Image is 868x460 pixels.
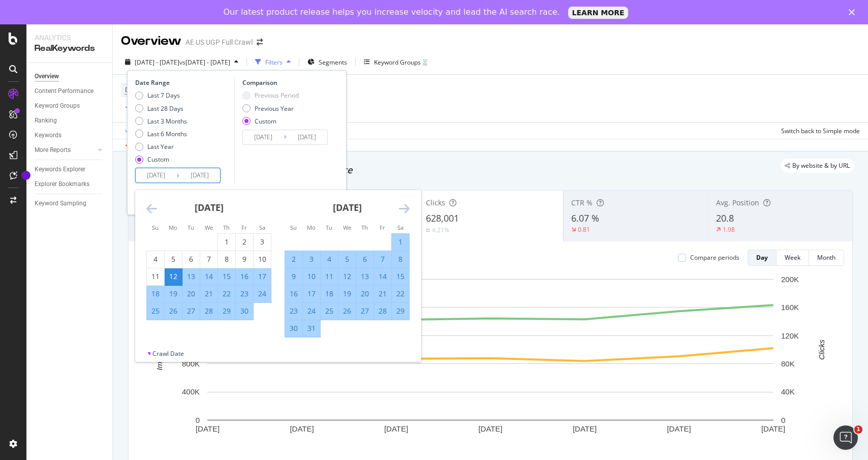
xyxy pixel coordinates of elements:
[259,224,265,231] small: Sa
[182,271,200,282] div: 13
[135,78,232,87] div: Date Range
[165,268,182,285] td: Selected as start date. Monday, September 12, 2022
[155,329,164,370] text: Impressions
[667,424,691,433] text: [DATE]
[121,102,162,114] button: Add Filter
[179,168,220,182] input: End Date
[356,285,374,302] td: Selected. Thursday, October 20, 2022
[35,130,61,141] div: Keywords
[242,78,331,87] div: Comparison
[748,250,777,266] button: Day
[218,289,235,299] div: 22
[195,201,224,213] strong: [DATE]
[147,251,165,268] td: Choose Sunday, September 4, 2022 as your check-out date. It’s available.
[321,289,338,299] div: 18
[236,285,254,302] td: Selected. Friday, September 23, 2022
[356,289,374,299] div: 20
[303,54,351,70] button: Segments
[356,306,374,316] div: 27
[392,289,409,299] div: 22
[21,171,30,180] div: Tooltip anchor
[218,285,236,302] td: Selected. Thursday, September 22, 2022
[319,58,347,67] span: Segments
[236,306,253,316] div: 30
[182,268,200,285] td: Selected. Tuesday, September 13, 2022
[236,268,254,285] td: Selected. Friday, September 16, 2022
[303,289,320,299] div: 17
[303,306,320,316] div: 24
[781,275,799,284] text: 200K
[303,271,320,282] div: 10
[147,117,187,126] div: Last 3 Months
[152,349,184,358] div: Crawl Date
[290,424,314,433] text: [DATE]
[182,302,200,320] td: Selected. Tuesday, September 27, 2022
[571,212,599,224] span: 6.07 %
[35,33,104,43] div: Analytics
[218,302,236,320] td: Selected. Thursday, September 29, 2022
[200,289,218,299] div: 21
[817,253,835,262] div: Month
[255,91,299,100] div: Previous Period
[35,115,57,126] div: Ranking
[397,224,404,231] small: Sa
[356,254,374,264] div: 6
[121,33,181,50] div: Overview
[165,289,182,299] div: 19
[147,130,187,138] div: Last 6 Months
[785,253,800,262] div: Week
[218,237,235,247] div: 1
[303,285,321,302] td: Selected. Monday, October 17, 2022
[792,163,850,169] span: By website & by URL
[399,202,410,215] div: Move forward to switch to the next month.
[147,271,164,282] div: 11
[374,254,391,264] div: 7
[223,224,230,231] small: Th
[241,224,247,231] small: Fr
[568,7,629,19] a: LEARN MORE
[188,224,194,231] small: Tu
[690,253,739,262] div: Compare periods
[285,289,302,299] div: 16
[578,225,590,234] div: 0.81
[182,387,200,396] text: 400K
[251,54,295,70] button: Filters
[35,115,105,126] a: Ranking
[338,251,356,268] td: Selected. Wednesday, October 5, 2022
[303,302,321,320] td: Selected. Monday, October 24, 2022
[182,306,200,316] div: 27
[285,306,302,316] div: 23
[303,254,320,264] div: 3
[254,237,271,247] div: 3
[165,285,182,302] td: Selected. Monday, September 19, 2022
[147,91,180,100] div: Last 7 Days
[121,54,242,70] button: [DATE] - [DATE]vs[DATE] - [DATE]
[285,254,302,264] div: 2
[152,224,159,231] small: Su
[777,250,809,266] button: Week
[321,306,338,316] div: 25
[200,306,218,316] div: 28
[165,271,182,282] div: 12
[218,268,236,285] td: Selected. Thursday, September 15, 2022
[165,251,182,268] td: Choose Monday, September 5, 2022 as your check-out date. It’s available.
[777,122,860,139] button: Switch back to Simple mode
[147,155,169,164] div: Custom
[182,289,200,299] div: 20
[200,268,218,285] td: Selected. Wednesday, September 14, 2022
[723,225,735,234] div: 1.98
[285,271,302,282] div: 9
[146,202,157,215] div: Move backward to switch to the previous month.
[356,302,374,320] td: Selected. Thursday, October 27, 2022
[285,285,303,302] td: Selected. Sunday, October 16, 2022
[478,424,502,433] text: [DATE]
[392,306,409,316] div: 29
[374,251,392,268] td: Selected. Friday, October 7, 2022
[135,91,187,100] div: Last 7 Days
[374,268,392,285] td: Selected. Friday, October 14, 2022
[35,101,105,111] a: Keyword Groups
[573,424,597,433] text: [DATE]
[35,71,105,82] a: Overview
[326,224,332,231] small: Tu
[35,145,71,156] div: More Reports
